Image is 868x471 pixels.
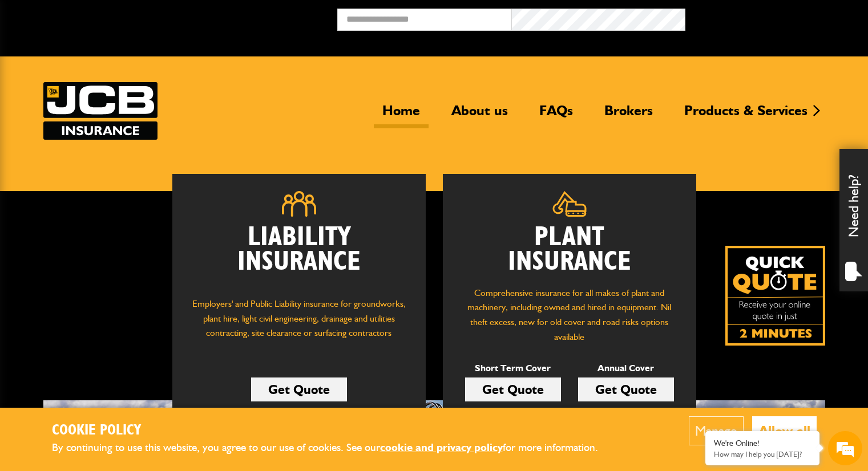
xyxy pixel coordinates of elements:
a: Home [374,102,429,128]
p: Short Term Cover [465,361,561,376]
a: cookie and privacy policy [380,441,503,454]
p: Comprehensive insurance for all makes of plant and machinery, including owned and hired in equipm... [460,286,679,344]
div: Need help? [839,149,868,291]
button: Allow all [752,416,817,445]
p: Employers' and Public Liability insurance for groundworks, plant hire, light civil engineering, d... [189,297,409,351]
a: Brokers [596,102,661,128]
img: Quick Quote [725,246,825,346]
button: Broker Login [685,9,859,26]
a: Get your insurance quote isn just 2-minutes [725,246,825,346]
h2: Cookie Policy [52,422,617,440]
div: We're Online! [714,438,811,448]
p: Annual Cover [578,361,674,376]
button: Manage [689,416,744,445]
a: About us [443,102,516,128]
a: JCB Insurance Services [43,82,158,140]
p: How may I help you today? [714,450,811,458]
a: Get Quote [465,377,561,401]
p: By continuing to use this website, you agree to our use of cookies. See our for more information. [52,439,617,457]
img: JCB Insurance Services logo [43,82,158,140]
a: Get Quote [578,377,674,401]
h2: Plant Insurance [460,225,679,274]
a: Products & Services [676,102,816,128]
a: Get Quote [251,377,347,401]
a: FAQs [531,102,582,128]
h2: Liability Insurance [189,225,409,286]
